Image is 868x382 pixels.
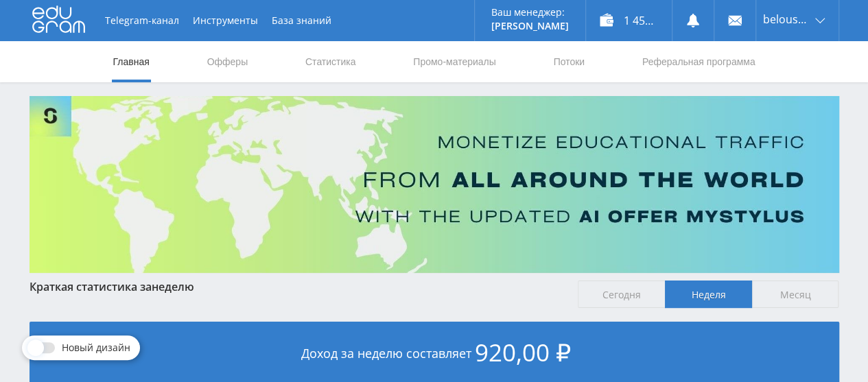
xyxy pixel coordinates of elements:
[552,41,586,82] a: Потоки
[665,280,752,308] span: Неделя
[112,41,151,82] a: Главная
[206,41,250,82] a: Офферы
[475,336,571,368] span: 920,00 ₽
[641,41,757,82] a: Реферальная программа
[578,280,665,308] span: Сегодня
[152,279,194,294] span: неделю
[763,14,811,25] span: belousova1964
[491,7,569,18] p: Ваш менеджер:
[412,41,497,82] a: Промо-материалы
[62,342,130,353] span: Новый дизайн
[304,41,357,82] a: Статистика
[491,21,569,32] p: [PERSON_NAME]
[30,96,839,273] img: Banner
[30,280,565,293] div: Краткая статистика за
[752,280,839,308] span: Месяц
